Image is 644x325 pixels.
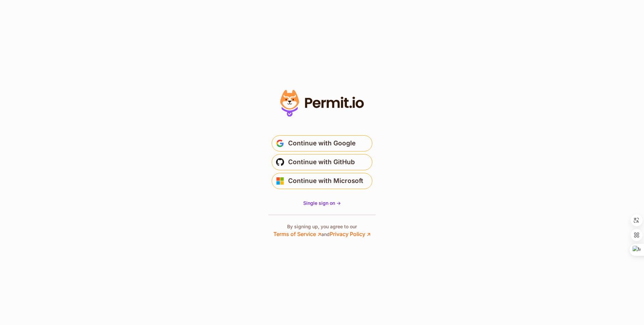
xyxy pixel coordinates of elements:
[273,231,321,237] a: Terms of Service ↗
[272,135,372,151] button: Continue with Google
[272,154,372,170] button: Continue with GitHub
[288,157,355,168] span: Continue with GitHub
[288,138,356,149] span: Continue with Google
[288,176,363,186] span: Continue with Microsoft
[273,223,371,238] p: By signing up, you agree to our and
[272,173,372,189] button: Continue with Microsoft
[330,231,371,237] a: Privacy Policy ↗
[303,200,341,206] a: Single sign on ->
[303,200,341,206] span: Single sign on ->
